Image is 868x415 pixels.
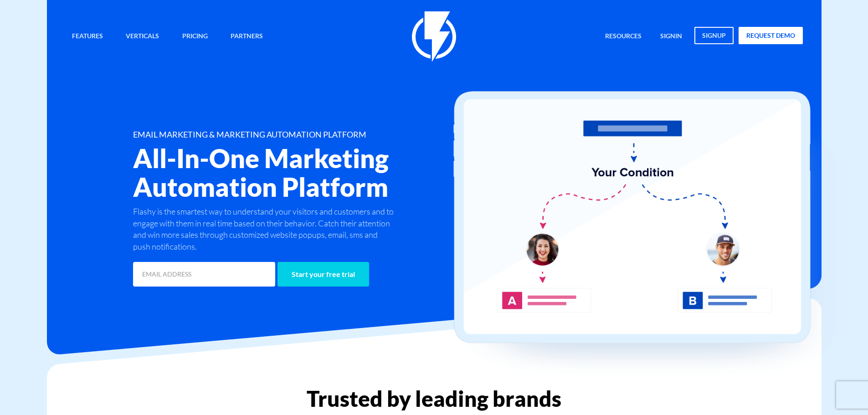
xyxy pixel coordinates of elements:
p: Flashy is the smartest way to understand your visitors and customers and to engage with them in r... [133,206,396,253]
a: Pricing [175,27,215,46]
a: signin [653,27,689,46]
a: signup [694,27,734,44]
h1: EMAIL MARKETING & MARKETING AUTOMATION PLATFORM [133,130,488,139]
input: Start your free trial [277,262,369,287]
input: EMAIL ADDRESS [133,262,275,287]
h2: Trusted by leading brands [47,387,822,410]
a: Features [65,27,110,46]
a: request demo [739,27,803,44]
a: Verticals [119,27,166,46]
h2: All-In-One Marketing Automation Platform [133,144,488,201]
a: Partners [224,27,270,46]
a: Resources [598,27,648,46]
